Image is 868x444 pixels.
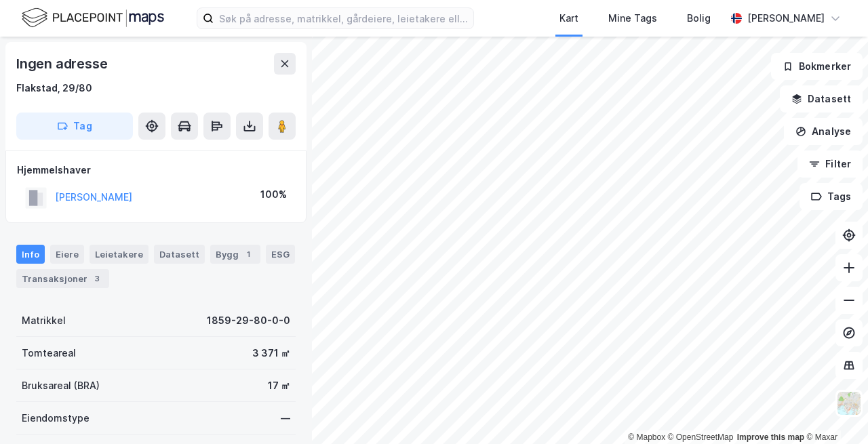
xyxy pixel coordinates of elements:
[281,410,290,426] div: —
[210,245,260,264] div: Bygg
[836,390,862,416] img: Z
[260,186,287,203] div: 100%
[22,345,76,361] div: Tomteareal
[16,245,45,264] div: Info
[784,118,863,145] button: Analyse
[90,245,149,264] div: Leietakere
[22,410,90,426] div: Eiendomstype
[559,10,578,26] div: Kart
[16,80,92,96] div: Flakstad, 29/80
[22,6,164,30] img: logo.f888ab2527a4732fd821a326f86c7f29.svg
[252,345,290,361] div: 3 371 ㎡
[268,378,290,394] div: 17 ㎡
[780,85,863,113] button: Datasett
[50,245,84,264] div: Eiere
[266,245,295,264] div: ESG
[214,8,473,28] input: Søk på adresse, matrikkel, gårdeiere, leietakere eller personer
[17,162,295,178] div: Hjemmelshaver
[16,113,133,140] button: Tag
[154,245,205,264] div: Datasett
[737,432,804,442] a: Improve this map
[16,269,109,288] div: Transaksjoner
[608,10,657,26] div: Mine Tags
[800,183,863,210] button: Tags
[628,432,665,442] a: Mapbox
[241,247,255,261] div: 1
[22,312,66,329] div: Matrikkel
[771,53,863,80] button: Bokmerker
[687,10,711,26] div: Bolig
[668,432,734,442] a: OpenStreetMap
[207,312,290,329] div: 1859-29-80-0-0
[16,53,110,75] div: Ingen adresse
[747,10,825,26] div: [PERSON_NAME]
[797,150,863,178] button: Filter
[90,272,104,285] div: 3
[806,432,837,442] a: Maxar
[22,378,100,394] div: Bruksareal (BRA)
